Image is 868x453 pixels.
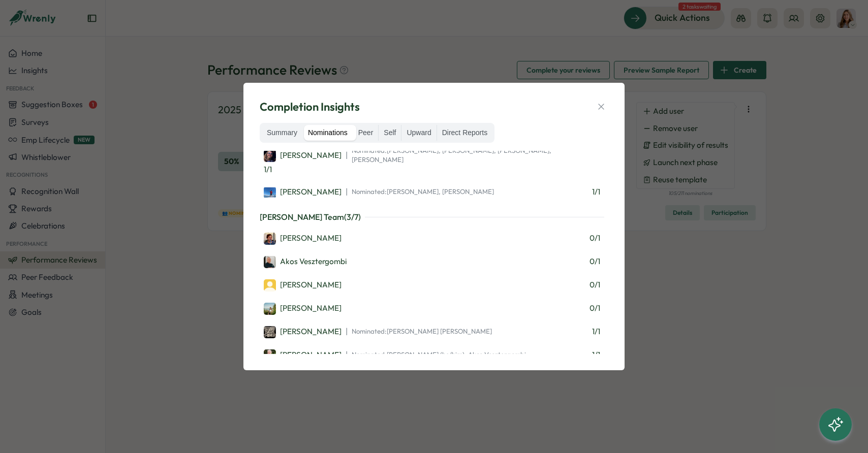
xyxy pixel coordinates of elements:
img: Adam Ring [264,150,276,162]
span: Nominated: [PERSON_NAME] (he/him), Akos Vesztergombi [352,350,526,360]
span: | [346,348,348,361]
p: [PERSON_NAME] Team ( 3 / 7 ) [260,211,361,223]
img: Indigo Ramey-Wright [264,303,276,315]
img: Joseph Fonseca [264,186,276,199]
div: [PERSON_NAME] [264,326,342,338]
span: | [346,185,348,198]
span: 1 / 1 [592,349,600,361]
span: 0 / 1 [590,279,600,290]
span: 0 / 1 [590,256,600,267]
img: Dave Haines [264,326,276,338]
div: [PERSON_NAME] [264,279,342,292]
label: Summary [262,125,302,141]
img: Ian Reed [264,233,276,245]
span: Completion Insights [260,99,360,115]
label: Peer [353,125,379,141]
label: Upward [401,125,436,141]
span: 1 / 1 [264,164,272,175]
a: Ian Reed[PERSON_NAME] [264,232,342,245]
div: [PERSON_NAME] [264,303,342,315]
span: | [346,325,348,338]
a: Akos VesztergombiAkos Vesztergombi [264,255,347,268]
a: Indigo Ramey-Wright[PERSON_NAME] [264,302,342,315]
span: 1 / 1 [592,186,600,198]
span: Nominated: [PERSON_NAME], [PERSON_NAME], [PERSON_NAME], [PERSON_NAME] [352,146,600,164]
div: [PERSON_NAME] [264,150,342,162]
span: Nominated: [PERSON_NAME], [PERSON_NAME] [352,187,494,197]
a: John Perna[PERSON_NAME] [264,348,342,362]
span: 0 / 1 [590,233,600,244]
div: [PERSON_NAME] [264,186,342,199]
img: John Perna [264,349,276,362]
label: Nominations [303,125,353,141]
a: Jessica Hills[PERSON_NAME] [264,278,342,292]
span: 0 / 1 [590,303,600,314]
a: Dave Haines[PERSON_NAME] [264,325,342,338]
span: 1 / 1 [592,326,600,337]
label: Direct Reports [437,125,492,141]
div: Akos Vesztergombi [264,256,347,268]
a: Joseph Fonseca[PERSON_NAME] [264,185,342,199]
div: [PERSON_NAME] [264,233,342,245]
img: Akos Vesztergombi [264,256,276,268]
label: Self [379,125,401,141]
a: Adam Ring[PERSON_NAME] [264,149,342,162]
span: | [346,149,348,161]
div: [PERSON_NAME] [264,349,342,362]
span: Nominated: [PERSON_NAME] [PERSON_NAME] [352,327,492,336]
img: Jessica Hills [264,279,276,292]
